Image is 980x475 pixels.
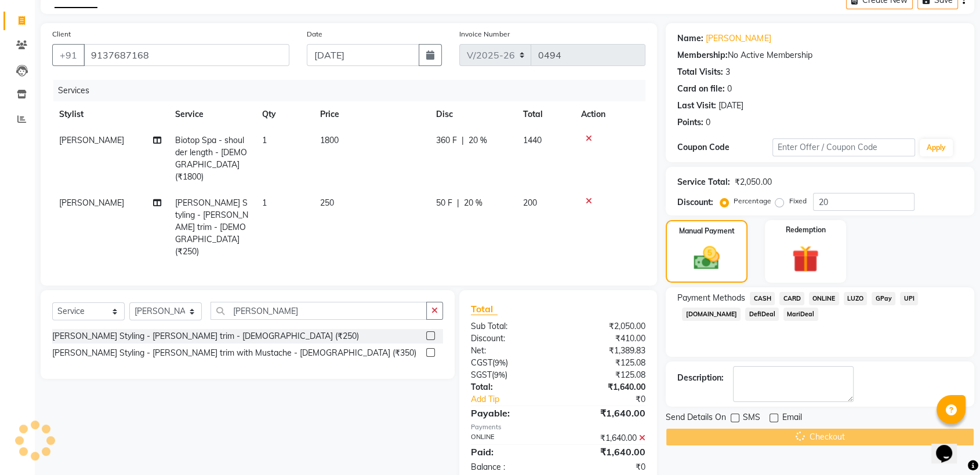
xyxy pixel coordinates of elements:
th: Disc [429,101,516,127]
span: 20 % [469,134,487,147]
label: Manual Payment [679,226,735,236]
div: Membership: [677,49,728,61]
span: [PERSON_NAME] Styling - [PERSON_NAME] trim - [DEMOGRAPHIC_DATA] (₹250) [175,198,248,257]
span: 9% [495,358,506,367]
div: ONLINE [462,432,558,444]
div: Net: [462,345,558,357]
span: UPI [900,292,918,305]
span: 250 [320,198,334,208]
input: Search or Scan [210,302,427,320]
div: Total: [462,381,558,393]
div: 3 [725,66,730,78]
div: 0 [727,83,732,95]
span: GPay [872,292,895,305]
div: [PERSON_NAME] Styling - [PERSON_NAME] trim with Mustache - [DEMOGRAPHIC_DATA] (₹350) [52,347,416,359]
span: CGST [471,357,492,368]
span: 1 [262,135,267,145]
span: 360 F [436,134,457,147]
div: ₹0 [558,461,655,473]
div: ₹1,640.00 [558,381,655,393]
span: 1 [262,198,267,208]
div: Sub Total: [462,320,558,332]
span: CARD [779,292,804,305]
th: Service [168,101,255,127]
span: Biotop Spa - shoulder length - [DEMOGRAPHIC_DATA] (₹1800) [175,135,247,182]
a: [PERSON_NAME] [706,32,771,45]
th: Action [574,101,645,127]
div: Name: [677,32,703,45]
label: Percentage [734,196,771,206]
th: Total [516,101,574,127]
div: Total Visits: [677,66,723,78]
img: _cash.svg [685,243,727,273]
span: CASH [750,292,775,305]
div: [DATE] [718,100,743,112]
span: 50 F [436,197,452,209]
span: DefiDeal [745,308,779,321]
label: Client [52,29,71,39]
div: Balance : [462,461,558,473]
label: Invoice Number [459,29,510,39]
span: Email [782,411,801,426]
span: [PERSON_NAME] [59,135,124,145]
span: 9% [494,370,505,379]
button: +91 [52,44,85,66]
a: Add Tip [462,393,574,405]
th: Stylist [52,101,168,127]
label: Date [307,29,322,39]
span: ONLINE [809,292,839,305]
span: | [457,197,459,209]
span: LUZO [844,292,868,305]
span: SMS [743,411,760,426]
span: Payment Methods [677,292,745,304]
label: Redemption [785,225,825,235]
div: Discount: [677,196,713,209]
span: MariDeal [783,308,818,321]
div: Last Visit: [677,100,716,112]
input: Search by Name/Mobile/Email/Code [84,44,289,66]
div: ₹2,050.00 [558,320,655,332]
div: Coupon Code [677,141,772,154]
span: | [462,134,464,147]
div: Services [53,80,654,101]
span: 1800 [320,135,339,145]
div: ₹125.08 [558,357,655,369]
div: Discount: [462,332,558,345]
span: 20 % [464,197,482,209]
span: 200 [523,198,537,208]
label: Fixed [789,196,806,206]
div: Payments [471,422,645,432]
span: [DOMAIN_NAME] [682,308,741,321]
div: ( ) [462,357,558,369]
span: Total [471,303,498,315]
div: ₹1,640.00 [558,432,655,444]
div: Service Total: [677,176,730,188]
th: Qty [255,101,313,127]
span: Send Details On [666,411,726,426]
th: Price [313,101,429,127]
div: Card on file: [677,83,725,95]
div: ₹2,050.00 [735,176,771,188]
span: 1440 [523,135,542,145]
input: Enter Offer / Coupon Code [772,138,915,156]
div: Points: [677,116,703,129]
span: [PERSON_NAME] [59,198,124,208]
div: Paid: [462,445,558,459]
iframe: chat widget [931,429,968,463]
div: 0 [706,116,710,129]
button: Apply [920,139,953,156]
div: ₹1,640.00 [558,406,655,420]
div: Payable: [462,406,558,420]
div: ₹1,640.00 [558,445,655,459]
div: ₹0 [574,393,654,405]
div: ₹1,389.83 [558,345,655,357]
img: _gift.svg [783,242,827,276]
div: ₹125.08 [558,369,655,381]
div: [PERSON_NAME] Styling - [PERSON_NAME] trim - [DEMOGRAPHIC_DATA] (₹250) [52,330,359,342]
div: Description: [677,372,724,384]
div: ( ) [462,369,558,381]
div: ₹410.00 [558,332,655,345]
span: SGST [471,370,492,380]
div: No Active Membership [677,49,963,61]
